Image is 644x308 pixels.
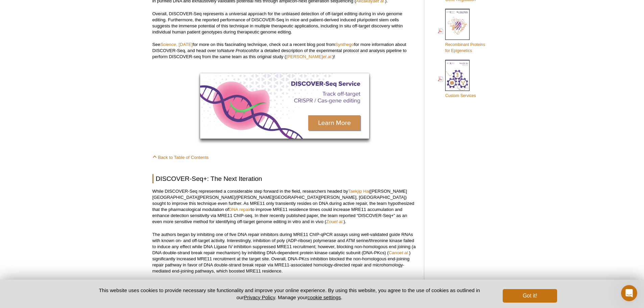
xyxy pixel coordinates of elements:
[445,93,476,98] span: Custom Services
[244,294,275,300] a: Privacy Policy
[335,42,354,47] a: Synthego
[221,48,254,53] em: Nature Protocols
[87,287,492,301] p: This website uses cookies to provide necessary site functionality and improve your online experie...
[438,59,476,99] a: Custom Services
[152,232,417,274] p: The authors began by inhibiting one of five DNA repair inhibitors during MRE11 ChIP-qPCR assays u...
[152,188,417,225] p: While DISCOVER-Seq represented a considerable step forward in the field, researchers headed by ([...
[152,174,417,183] h2: DISCOVER-Seq+: The Next Iteration
[323,54,333,59] em: et al.
[445,60,470,91] img: Custom_Services_cover
[307,294,341,300] button: cookie settings
[334,219,344,224] em: et al.
[152,42,417,60] p: See for more on this fascinating technique, check out a recent blog post from for more informatio...
[152,11,417,35] p: Overall, DISCOVER-Seq represents a universal approach for the unbiased detection of off-target ed...
[326,219,343,224] a: Zouet al.
[621,285,637,301] iframe: Intercom live chat
[152,155,209,160] a: Back to Table of Contents
[445,9,470,40] img: Rec_prots_140604_cover_web_70x200
[445,42,485,53] span: Recombinant Proteins for Epigenetics
[438,8,485,54] a: Recombinant Proteinsfor Epigenetics
[286,54,332,59] a: [PERSON_NAME]et al.
[160,42,193,47] a: Science, [DATE]
[399,250,409,255] em: et al.
[503,289,557,303] button: Got it!
[389,250,409,255] a: Canoet al.
[160,42,176,47] em: Science
[229,207,251,212] a: DNA repair
[348,189,369,194] a: Taekjip Ha
[200,73,369,139] img: DISCOVER-Seq Service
